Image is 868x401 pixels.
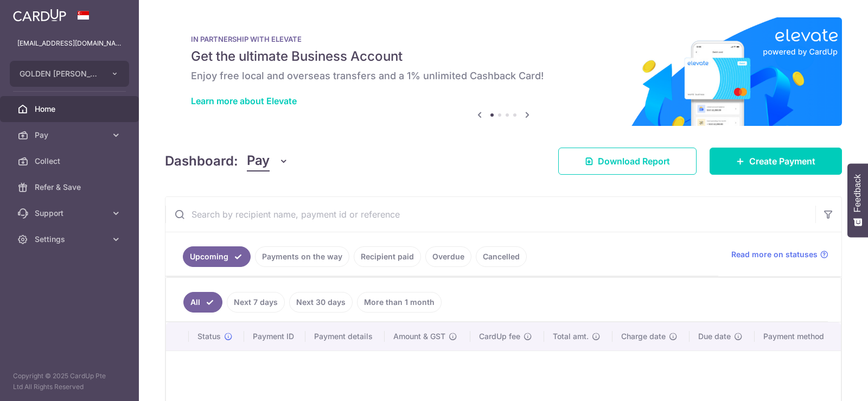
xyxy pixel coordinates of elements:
span: Collect [35,156,106,167]
span: Pay [247,151,270,171]
a: Learn more about Elevate [191,96,297,106]
span: Pay [35,130,106,141]
img: Renovation banner [165,17,842,126]
th: Payment details [305,322,385,351]
span: Due date [698,331,731,342]
h5: Get the ultimate Business Account [191,48,816,65]
a: Read more on statuses [731,249,828,260]
a: All [183,292,222,313]
button: GOLDEN [PERSON_NAME] MARKETING [10,61,129,87]
a: Create Payment [710,148,842,175]
span: CardUp fee [479,331,520,342]
th: Payment method [755,322,841,351]
a: Payments on the way [255,246,349,267]
span: Refer & Save [35,182,106,193]
span: Status [197,331,221,342]
span: Charge date [621,331,666,342]
span: Total amt. [553,331,589,342]
span: Support [35,208,106,219]
span: Settings [35,234,106,245]
h4: Dashboard: [165,151,238,171]
p: IN PARTNERSHIP WITH ELEVATE [191,35,816,43]
a: Download Report [558,148,697,175]
span: Amount & GST [393,331,445,342]
span: Read more on statuses [731,249,818,260]
a: More than 1 month [357,292,442,313]
span: Create Payment [749,155,815,168]
a: Recipient paid [354,246,421,267]
p: [EMAIL_ADDRESS][DOMAIN_NAME] [17,38,122,49]
img: CardUp [13,9,66,22]
span: Download Report [598,155,670,168]
span: GOLDEN [PERSON_NAME] MARKETING [20,68,100,79]
h6: Enjoy free local and overseas transfers and a 1% unlimited Cashback Card! [191,69,816,82]
a: Overdue [425,246,471,267]
th: Payment ID [244,322,305,351]
input: Search by recipient name, payment id or reference [165,197,815,232]
a: Upcoming [183,246,251,267]
span: Feedback [853,174,863,212]
button: Pay [247,151,289,171]
a: Cancelled [476,246,527,267]
span: Home [35,104,106,114]
a: Next 30 days [289,292,353,313]
button: Feedback - Show survey [847,163,868,237]
a: Next 7 days [227,292,285,313]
